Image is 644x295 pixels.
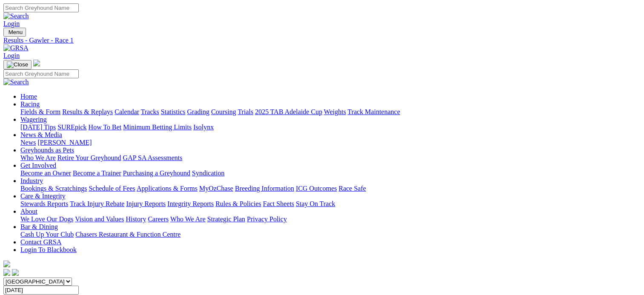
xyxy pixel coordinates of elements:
a: Results - Gawler - Race 1 [3,37,641,44]
a: Who We Are [20,154,56,161]
a: Results & Replays [62,108,113,115]
a: Login To Blackbook [20,246,77,253]
div: Industry [20,185,641,192]
img: Search [3,78,29,86]
a: GAP SA Assessments [123,154,183,161]
a: Stewards Reports [20,200,68,207]
div: Get Involved [20,169,641,177]
a: Syndication [192,169,224,177]
input: Select date [3,286,79,295]
a: About [20,208,37,215]
div: About [20,215,641,223]
img: logo-grsa-white.png [3,261,10,267]
a: Coursing [211,108,236,115]
a: How To Bet [89,123,122,131]
a: Breeding Information [235,185,294,192]
img: logo-grsa-white.png [33,60,40,66]
a: Fact Sheets [263,200,294,207]
a: Isolynx [193,123,214,131]
a: Race Safe [338,185,366,192]
a: 2025 TAB Adelaide Cup [255,108,322,115]
a: [DATE] Tips [20,123,56,131]
a: Integrity Reports [167,200,214,207]
a: Stay On Track [296,200,335,207]
a: Chasers Restaurant & Function Centre [75,231,180,238]
a: Trials [238,108,253,115]
a: Vision and Values [75,215,124,223]
a: Greyhounds as Pets [20,146,74,154]
a: Wagering [20,116,47,123]
a: Become an Owner [20,169,71,177]
a: Schedule of Fees [89,185,135,192]
a: Injury Reports [126,200,166,207]
a: Privacy Policy [247,215,287,223]
button: Toggle navigation [3,60,31,69]
div: Racing [20,108,641,116]
a: We Love Our Dogs [20,215,73,223]
a: Tracks [141,108,159,115]
a: History [126,215,146,223]
input: Search [3,69,79,78]
a: Careers [148,215,169,223]
span: Menu [9,29,23,35]
a: Strategic Plan [207,215,245,223]
a: Track Maintenance [348,108,400,115]
div: News & Media [20,139,641,146]
a: Statistics [161,108,186,115]
a: [PERSON_NAME] [37,139,92,146]
button: Toggle navigation [3,28,26,37]
a: Login [3,52,20,59]
a: Home [20,93,37,100]
a: SUREpick [57,123,86,131]
img: Close [7,61,28,68]
a: Applications & Forms [137,185,197,192]
div: Wagering [20,123,641,131]
a: Purchasing a Greyhound [123,169,190,177]
a: Rules & Policies [215,200,261,207]
a: Retire Your Greyhound [57,154,121,161]
a: Calendar [114,108,139,115]
a: Grading [187,108,209,115]
input: Search [3,3,79,12]
img: GRSA [3,44,29,52]
a: Care & Integrity [20,192,66,200]
a: Weights [324,108,346,115]
a: Minimum Betting Limits [123,123,192,131]
img: Search [3,12,29,20]
a: News & Media [20,131,62,138]
a: Cash Up Your Club [20,231,74,238]
div: Bar & Dining [20,231,641,238]
a: Who We Are [170,215,206,223]
a: Bar & Dining [20,223,58,230]
div: Care & Integrity [20,200,641,208]
a: ICG Outcomes [296,185,337,192]
img: twitter.svg [12,269,19,276]
a: Track Injury Rebate [70,200,124,207]
a: MyOzChase [199,185,233,192]
a: Bookings & Scratchings [20,185,87,192]
div: Greyhounds as Pets [20,154,641,162]
a: Racing [20,100,40,108]
a: Contact GRSA [20,238,61,246]
a: Login [3,20,20,27]
a: News [20,139,36,146]
img: facebook.svg [3,269,10,276]
a: Become a Trainer [73,169,121,177]
a: Fields & Form [20,108,60,115]
a: Industry [20,177,43,184]
a: Get Involved [20,162,56,169]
